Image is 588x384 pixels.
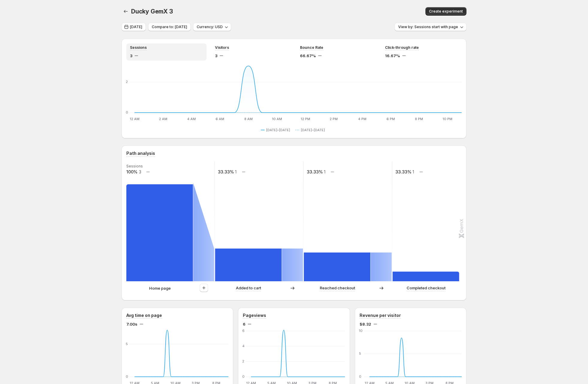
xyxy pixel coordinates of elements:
[148,23,191,31] button: Compare to: [DATE]
[215,249,281,281] path: Added to cart: 1
[395,23,466,31] button: View by: Sessions start with page
[126,80,128,84] text: 2
[324,169,325,174] text: 1
[126,164,143,168] text: Sessions
[425,7,466,16] button: Create experiment
[130,117,140,121] text: 12 AM
[243,312,266,318] h3: Pageviews
[235,169,237,174] text: 1
[359,329,363,333] text: 10
[307,169,323,174] text: 33.33%
[244,117,253,121] text: 8 AM
[126,342,128,346] text: 5
[139,169,141,174] text: 3
[126,374,128,379] text: 0
[130,25,142,29] span: [DATE]
[216,117,224,121] text: 6 AM
[442,117,452,121] text: 10 PM
[197,25,223,29] span: Currency: USD
[360,312,401,318] h3: Revenue per visitor
[415,117,423,121] text: 8 PM
[330,117,338,121] text: 2 PM
[301,128,325,132] span: [DATE]–[DATE]
[243,321,245,327] span: 6
[359,374,361,379] text: 0
[300,53,316,59] span: 66.67%
[126,312,162,318] h3: Avg time on page
[242,359,244,363] text: 2
[387,117,395,121] text: 6 PM
[392,272,459,281] path: Completed checkout: 1
[359,352,361,356] text: 5
[126,150,155,156] h3: Path analysis
[122,23,146,31] button: [DATE]
[295,126,327,134] button: [DATE]–[DATE]
[126,110,128,114] text: 0
[301,117,310,121] text: 12 PM
[126,184,193,281] path: Home page: 3
[159,117,167,121] text: 2 AM
[131,8,173,15] span: Ducky GemX 3
[218,169,234,174] text: 33.33%
[215,53,217,59] span: 3
[130,45,147,50] span: Sessions
[152,25,187,29] span: Compare to: [DATE]
[429,9,463,14] span: Create experiment
[385,53,400,59] span: 16.67%
[193,23,231,31] button: Currency: USD
[358,117,366,121] text: 4 PM
[360,321,371,327] span: $8.32
[413,169,414,174] text: 1
[242,329,245,333] text: 6
[236,285,261,291] p: Added to cart
[215,45,229,50] span: Visitors
[126,321,137,327] span: 7.00s
[149,285,171,291] p: Home page
[385,45,419,50] span: Click-through rate
[266,128,290,132] span: [DATE]–[DATE]
[261,126,293,134] button: [DATE]–[DATE]
[320,285,355,291] p: Reached checkout
[187,117,196,121] text: 4 AM
[398,25,458,29] span: View by: Sessions start with page
[407,285,445,291] p: Completed checkout
[300,45,323,50] span: Bounce Rate
[242,374,245,379] text: 0
[242,344,245,348] text: 4
[126,169,137,174] text: 100%
[130,53,132,59] span: 3
[395,169,411,174] text: 33.33%
[272,117,282,121] text: 10 AM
